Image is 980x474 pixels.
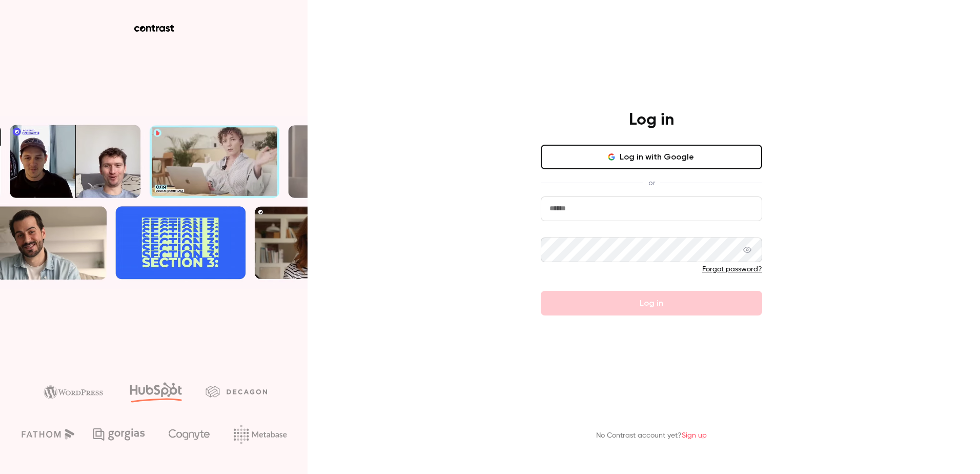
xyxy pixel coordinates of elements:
[643,177,660,188] span: or
[596,430,707,441] p: No Contrast account yet?
[629,110,674,130] h4: Log in
[206,386,267,397] img: decagon
[541,145,762,169] button: Log in with Google
[702,266,762,273] a: Forgot password?
[682,432,707,439] a: Sign up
